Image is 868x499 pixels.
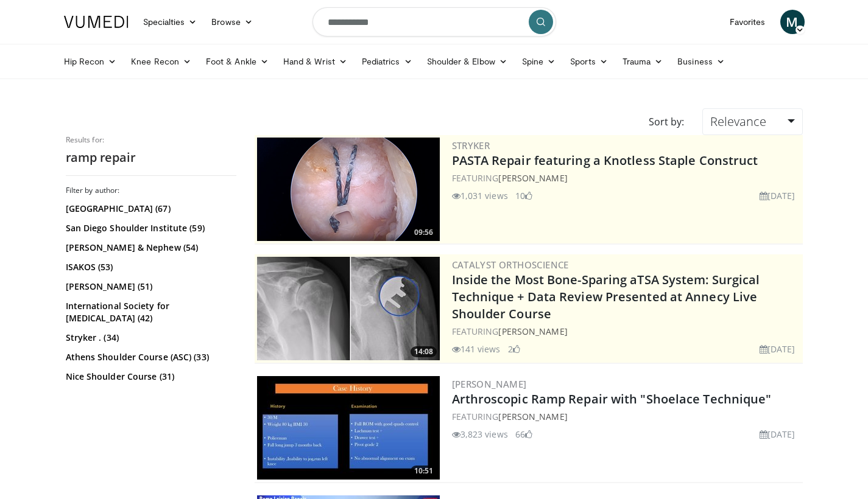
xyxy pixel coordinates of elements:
[515,49,563,74] a: Spine
[640,108,693,135] div: Sort by:
[257,257,440,360] a: 14:08
[257,138,440,241] a: 09:56
[66,281,233,293] a: [PERSON_NAME] (51)
[66,332,233,344] a: Stryker . (34)
[452,152,758,169] a: PASTA Repair featuring a Knotless Staple Construct
[411,466,437,476] span: 10:51
[508,343,520,355] li: 2
[670,49,732,74] a: Business
[64,16,129,28] img: VuMedi Logo
[411,227,437,238] span: 09:56
[66,242,233,254] a: [PERSON_NAME] & Nephew (54)
[760,189,796,202] li: [DATE]
[204,10,260,34] a: Browse
[411,346,437,357] span: 14:08
[257,376,440,480] img: 37e67030-ce23-4c31-9344-e75ee6bbfd8f.300x170_q85_crop-smart_upscale.jpg
[452,410,800,423] div: FEATURING
[452,259,569,271] a: Catalyst OrthoScience
[452,172,800,184] div: FEATURING
[452,325,800,338] div: FEATURING
[563,49,615,74] a: Sports
[452,378,527,390] a: [PERSON_NAME]
[66,351,233,363] a: Athens Shoulder Course (ASC) (33)
[66,203,233,215] a: [GEOGRAPHIC_DATA] (67)
[66,222,233,234] a: San Diego Shoulder Institute (59)
[710,113,766,130] span: Relevance
[452,271,760,322] a: Inside the Most Bone-Sparing aTSA System: Surgical Technique + Data Review Presented at Annecy Li...
[66,186,236,195] h3: Filter by author:
[722,10,773,34] a: Favorites
[199,49,276,74] a: Foot & Ankle
[498,172,567,184] a: [PERSON_NAME]
[420,49,515,74] a: Shoulder & Elbow
[355,49,420,74] a: Pediatrics
[57,49,124,74] a: Hip Recon
[66,300,233,324] a: International Society for [MEDICAL_DATA] (42)
[702,108,802,135] a: Relevance
[257,257,440,360] img: 9f15458b-d013-4cfd-976d-a83a3859932f.300x170_q85_crop-smart_upscale.jpg
[452,139,490,152] a: Stryker
[760,343,796,355] li: [DATE]
[124,49,199,74] a: Knee Recon
[257,138,440,241] img: 84acc7eb-cb93-455a-a344-5c35427a46c1.png.300x170_q85_crop-smart_upscale.png
[515,428,532,441] li: 66
[66,261,233,273] a: ISAKOS (53)
[498,411,567,422] a: [PERSON_NAME]
[760,428,796,441] li: [DATE]
[66,135,236,145] p: Results for:
[452,391,772,407] a: Arthroscopic Ramp Repair with "Shoelace Technique"
[452,428,508,441] li: 3,823 views
[780,10,805,34] a: M
[452,343,501,355] li: 141 views
[276,49,355,74] a: Hand & Wrist
[615,49,671,74] a: Trauma
[515,189,532,202] li: 10
[66,150,236,166] h2: ramp repair
[257,376,440,480] a: 10:51
[452,189,508,202] li: 1,031 views
[66,371,233,383] a: Nice Shoulder Course (31)
[312,7,556,37] input: Search topics, interventions
[498,326,567,337] a: [PERSON_NAME]
[136,10,205,34] a: Specialties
